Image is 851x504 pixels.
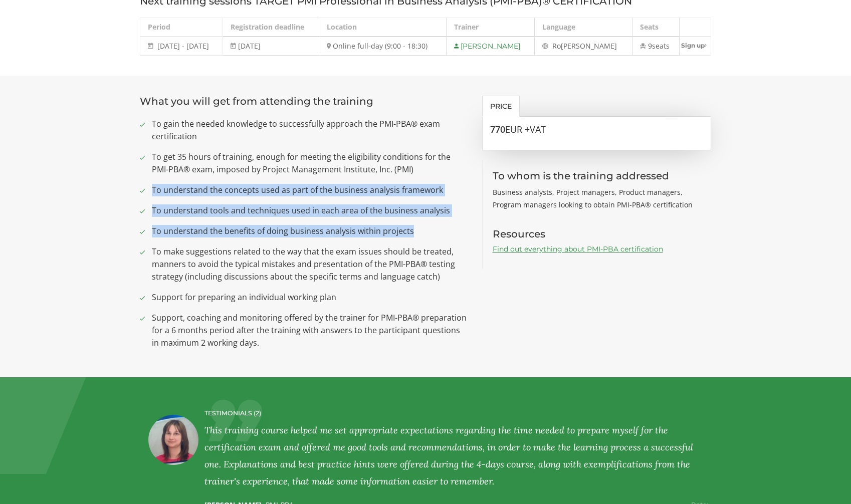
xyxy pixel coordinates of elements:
h3: What you will get from attending the training [140,96,467,107]
th: Period [140,18,223,37]
td: Online full-day (9:00 - 18:30) [319,37,447,56]
th: Trainer [447,18,535,37]
th: Seats [632,18,680,37]
td: [PERSON_NAME] [447,37,535,56]
a: Price [482,96,520,117]
span: Ro [552,41,561,51]
span: To understand the concepts used as part of the business analysis framework [152,184,467,196]
h3: To whom is the training addressed [493,170,702,181]
h4: TESTIMONIALS (2) [204,410,709,417]
td: [DATE] [223,37,319,56]
span: [DATE] - [DATE] [157,41,209,51]
span: EUR +VAT [505,123,546,135]
span: To gain the needed knowledge to successfully approach the PMI-PBA® exam certification [152,118,467,143]
span: To understand tools and techniques used in each area of the business analysis [152,204,467,217]
span: Support for preparing an individual working plan [152,291,467,304]
span: To get 35 hours of training, enough for meeting the eligibility conditions for the PMI-PBA® exam,... [152,151,467,176]
span: [PERSON_NAME] [561,41,617,51]
span: To make suggestions related to the way that the exam issues should be treated, manners to avoid t... [152,245,467,283]
th: Location [319,18,447,37]
h3: 770 [490,125,704,135]
span: Support, coaching and monitoring offered by the trainer for PMI-PBA® preparation for a 6 months p... [152,312,467,349]
a: Sign up [680,37,711,54]
p: Business analysts, Project managers, Product managers, Program managers looking to obtain PMI-PBA... [493,186,702,211]
div: This training course helped me set appropriate expectations regarding the time needed to prepare ... [204,422,709,490]
th: Language [535,18,632,37]
span: seats [652,41,670,51]
h3: Resources [493,228,702,239]
th: Registration deadline [223,18,319,37]
span: To understand the benefits of doing business analysis within projects [152,225,467,237]
td: 9 [632,37,680,56]
a: Find out everything about PMI-PBA certification [493,244,663,254]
